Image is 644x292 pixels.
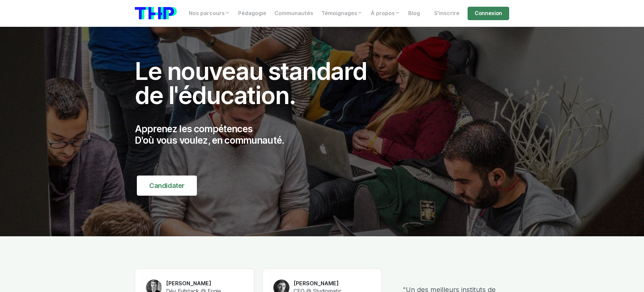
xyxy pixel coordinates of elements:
a: Nos parcours [185,7,234,20]
h6: [PERSON_NAME] [166,280,221,287]
a: Témoignages [317,7,367,20]
img: logo [135,7,177,19]
a: À propos [367,7,404,20]
p: Apprenez les compétences D'où vous voulez, en communauté. [135,124,382,146]
a: Candidater [137,176,197,196]
h6: [PERSON_NAME] [293,280,342,287]
h1: Le nouveau standard de l'éducation. [135,59,382,107]
a: Blog [404,7,424,20]
a: Connexion [468,7,509,20]
a: S'inscrire [430,7,464,20]
a: Communautés [270,7,317,20]
a: Pédagogie [234,7,270,20]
